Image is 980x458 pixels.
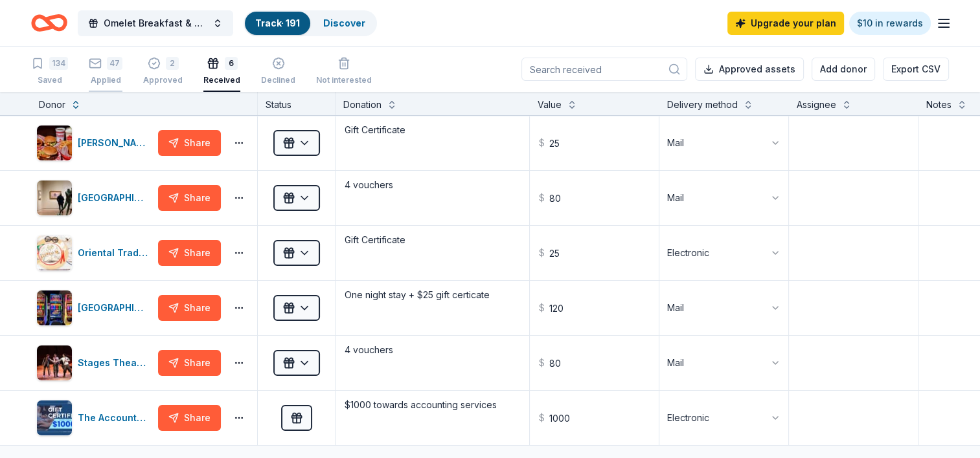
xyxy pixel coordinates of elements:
button: Share [158,130,221,156]
button: 2Approved [143,52,183,92]
span: Omelet Breakfast & Silent Auction Fundraiser [104,16,207,31]
button: 134Saved [31,52,68,92]
textarea: 4 vouchers [337,337,528,389]
a: Upgrade your plan [727,12,844,35]
img: Image for Oriental Trading [37,235,72,270]
a: Discover [323,17,365,28]
div: Declined [261,75,295,85]
input: Search received [521,58,687,81]
div: Notes [926,97,952,113]
button: Image for Stages Theatre CompanyStages Theatre Company [36,345,153,381]
button: Share [158,185,221,211]
button: Export CSV [883,58,949,81]
div: Donation [343,97,382,113]
a: $10 in rewards [849,12,931,35]
div: [GEOGRAPHIC_DATA] [78,190,153,206]
div: Donor [39,97,65,113]
textarea: Gift Certificate [337,117,528,169]
div: Applied [89,75,122,85]
textarea: One night stay + $25 gift certicate [337,282,528,334]
button: Share [158,295,221,321]
img: Image for Stages Theatre Company [37,345,72,380]
div: 47 [107,57,122,70]
div: Value [538,97,562,113]
div: Stages Theatre Company [78,355,153,371]
button: Omelet Breakfast & Silent Auction Fundraiser [78,10,233,36]
img: Image for The Accounting Doctor [37,400,72,435]
button: Image for Prairie's Edge Casino Resort[GEOGRAPHIC_DATA] [36,290,153,326]
button: Image for The Accounting DoctorThe Accounting Doctor [36,400,153,436]
button: Image for Freddy's Frozen Custard & Steakburgers[PERSON_NAME]'s Frozen Custard & Steakburgers [36,125,153,161]
div: 6 [225,57,238,70]
textarea: 4 vouchers [337,172,528,224]
div: Status [258,92,336,115]
a: Home [31,8,67,38]
textarea: $1000 towards accounting services [337,392,528,444]
img: Image for Prairie's Edge Casino Resort [37,290,72,325]
button: Not interested [316,52,372,92]
div: Approved [143,75,183,85]
button: Share [158,405,221,431]
button: Image for Oriental TradingOriental Trading [36,235,153,271]
button: 6Received [203,52,240,92]
div: 2 [166,57,179,70]
div: Received [203,75,240,85]
button: Declined [261,52,295,92]
div: 134 [49,57,68,70]
button: Share [158,240,221,266]
div: The Accounting Doctor [78,410,153,426]
div: Oriental Trading [78,245,153,261]
img: Image for Minneapolis Institute of Art [37,180,72,215]
button: Share [158,350,221,376]
button: 47Applied [89,52,122,92]
textarea: Gift Certificate [337,227,528,279]
button: Track· 191Discover [244,10,377,36]
div: Assignee [797,97,836,113]
button: Image for Minneapolis Institute of Art[GEOGRAPHIC_DATA] [36,180,153,216]
a: Track· 191 [255,17,300,28]
div: Saved [31,75,68,85]
button: Approved assets [695,58,804,81]
div: Not interested [316,75,372,85]
div: [PERSON_NAME]'s Frozen Custard & Steakburgers [78,135,153,151]
img: Image for Freddy's Frozen Custard & Steakburgers [37,125,72,160]
div: [GEOGRAPHIC_DATA] [78,300,153,316]
button: Add donor [812,58,875,81]
div: Delivery method [667,97,738,113]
